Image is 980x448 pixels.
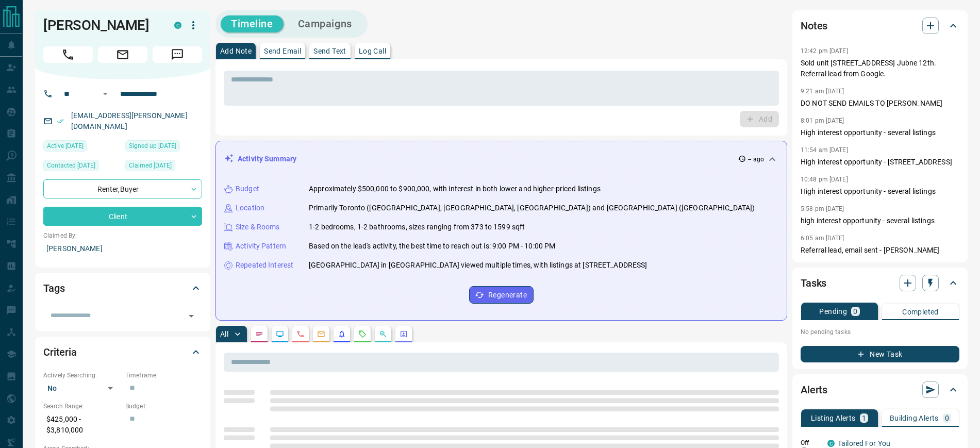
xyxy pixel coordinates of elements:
[317,330,325,338] svg: Emails
[43,276,202,301] div: Tags
[220,330,228,338] p: All
[309,260,647,271] p: [GEOGRAPHIC_DATA] in [GEOGRAPHIC_DATA] viewed multiple times, with listings at [STREET_ADDRESS]
[43,371,120,380] p: Actively Searching:
[801,245,959,256] p: Referral lead, email sent - [PERSON_NAME]
[125,160,202,174] div: Mon Nov 23 2020
[801,146,848,154] p: 11:54 am [DATE]
[801,438,821,447] p: Off
[801,98,959,109] p: DO NOT SEND EMAILS TO [PERSON_NAME]
[236,184,259,194] p: Budget
[801,186,959,197] p: High interest opportunity - several listings
[801,381,827,398] h2: Alerts
[748,155,764,164] p: -- ago
[98,46,147,63] span: Email
[853,308,857,315] p: 0
[221,15,284,32] button: Timeline
[43,280,64,296] h2: Tags
[43,402,120,411] p: Search Range:
[313,47,346,55] p: Send Text
[43,231,202,240] p: Claimed By:
[801,127,959,138] p: High interest opportunity - several listings
[236,260,293,271] p: Repeated Interest
[125,402,202,411] p: Budget:
[43,240,202,257] p: [PERSON_NAME]
[236,241,286,252] p: Activity Pattern
[184,309,198,323] button: Open
[862,414,866,422] p: 1
[47,141,84,151] span: Active [DATE]
[801,275,826,291] h2: Tasks
[296,330,305,338] svg: Calls
[801,235,844,242] p: 6:05 am [DATE]
[255,330,263,338] svg: Notes
[801,324,959,340] p: No pending tasks
[309,203,755,213] p: Primarily Toronto ([GEOGRAPHIC_DATA], [GEOGRAPHIC_DATA], [GEOGRAPHIC_DATA]) and [GEOGRAPHIC_DATA]...
[902,308,939,316] p: Completed
[43,46,93,63] span: Call
[43,207,202,226] div: Client
[801,13,959,38] div: Notes
[400,330,408,338] svg: Agent Actions
[174,22,181,29] div: condos.ca
[276,330,284,338] svg: Lead Browsing Activity
[125,140,202,155] div: Mon Nov 23 2020
[220,47,252,55] p: Add Note
[129,141,176,151] span: Signed up [DATE]
[264,47,301,55] p: Send Email
[801,271,959,295] div: Tasks
[358,330,367,338] svg: Requests
[801,18,827,34] h2: Notes
[838,439,890,447] a: Tailored For You
[309,241,555,252] p: Based on the lead's activity, the best time to reach out is: 9:00 PM - 10:00 PM
[47,160,95,171] span: Contacted [DATE]
[827,440,835,447] div: condos.ca
[801,117,844,124] p: 8:01 pm [DATE]
[801,346,959,362] button: New Task
[57,118,64,125] svg: Email Verified
[236,203,264,213] p: Location
[801,205,844,212] p: 5:58 pm [DATE]
[43,380,120,396] div: No
[71,111,188,130] a: [EMAIL_ADDRESS][PERSON_NAME][DOMAIN_NAME]
[43,17,159,34] h1: [PERSON_NAME]
[379,330,387,338] svg: Opportunities
[153,46,202,63] span: Message
[224,150,778,169] div: Activity Summary-- ago
[801,377,959,402] div: Alerts
[359,47,386,55] p: Log Call
[43,179,202,198] div: Renter , Buyer
[125,371,202,380] p: Timeframe:
[309,184,601,194] p: Approximately $500,000 to $900,000, with interest in both lower and higher-priced listings
[945,414,949,422] p: 0
[43,160,120,174] div: Tue May 13 2025
[890,414,939,422] p: Building Alerts
[801,58,959,79] p: Sold unit [STREET_ADDRESS] Jubne 12th. Referral lead from Google.
[309,222,525,233] p: 1-2 bedrooms, 1-2 bathrooms, sizes ranging from 373 to 1599 sqft
[236,222,280,233] p: Size & Rooms
[801,47,848,55] p: 12:42 pm [DATE]
[99,88,111,100] button: Open
[811,414,856,422] p: Listing Alerts
[43,344,77,360] h2: Criteria
[288,15,362,32] button: Campaigns
[43,140,120,155] div: Thu Aug 21 2025
[469,286,534,304] button: Regenerate
[801,157,959,168] p: High interest opportunity - [STREET_ADDRESS]
[238,154,296,164] p: Activity Summary
[338,330,346,338] svg: Listing Alerts
[801,176,848,183] p: 10:48 pm [DATE]
[43,411,120,439] p: $425,000 - $3,810,000
[801,215,959,226] p: high interest opportunity - several listings
[43,340,202,364] div: Criteria
[129,160,172,171] span: Claimed [DATE]
[819,308,847,315] p: Pending
[801,88,844,95] p: 9:21 am [DATE]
